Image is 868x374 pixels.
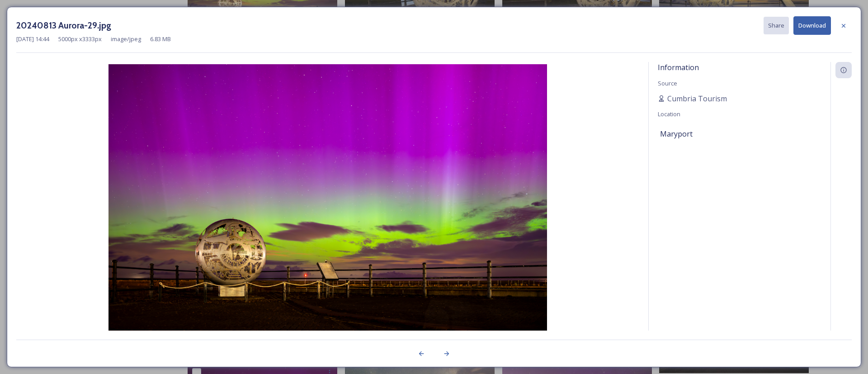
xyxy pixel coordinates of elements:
span: Maryport [660,128,693,139]
span: 5000 px x 3333 px [58,35,102,43]
span: Information [658,62,699,72]
span: Source [658,79,677,87]
h3: 20240813 Aurora-29.jpg [16,19,111,32]
button: Download [793,16,831,35]
span: Cumbria Tourism [667,93,727,104]
span: [DATE] 14:44 [16,35,49,43]
span: Location [658,110,680,118]
span: 6.83 MB [150,35,171,43]
img: 20240813%20Aurora-29.jpg [16,64,639,357]
button: Share [764,17,789,34]
span: image/jpeg [111,35,141,43]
